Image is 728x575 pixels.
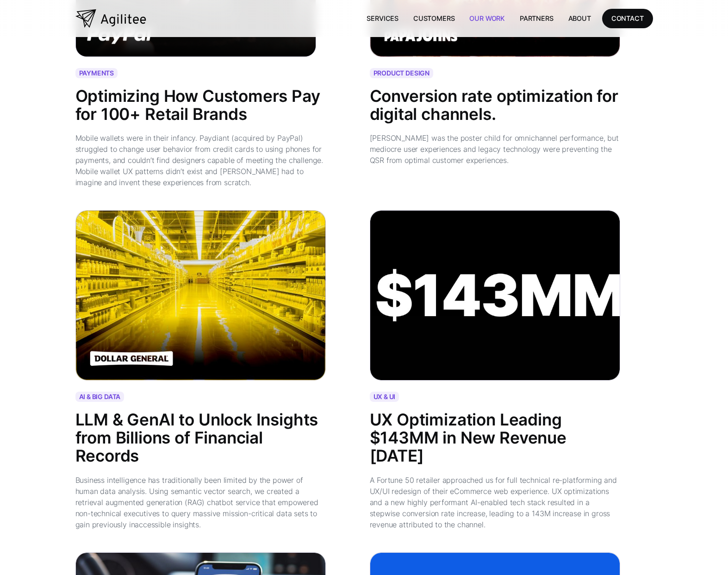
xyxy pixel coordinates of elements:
[406,9,462,28] a: Customers
[75,87,326,123] div: Optimizing How Customers Pay for 100+ Retail Brands
[75,475,326,530] div: Business intelligence has traditionally been limited by the power of human data analysis. Using s...
[75,132,326,188] div: Mobile wallets were in their infancy. Paydiant (acquired by PayPal) struggled to change user beha...
[611,12,644,24] div: CONTACT
[79,394,121,400] div: AI & BIG DATA
[75,411,326,465] div: LLM & GenAI to Unlock Insights from Billions of Financial Records
[373,70,430,76] div: PRODUCT DESIGN
[370,475,621,530] div: A Fortune 50 retailer approached us for full technical re-platforming and UX/UI redesign of their...
[512,9,561,28] a: Partners
[370,411,621,465] div: UX Optimization Leading $143MM in New Revenue [DATE]
[370,132,621,166] div: [PERSON_NAME] was the poster child for omnichannel performance, but mediocre user experiences and...
[462,9,512,28] a: Our Work
[79,70,114,76] div: PAYMENTS
[602,9,653,28] a: CONTACT
[75,9,146,28] a: home
[373,394,396,400] div: UX & UI
[359,9,406,28] a: Services
[561,9,598,28] a: About
[370,87,621,123] div: Conversion rate optimization for digital channels.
